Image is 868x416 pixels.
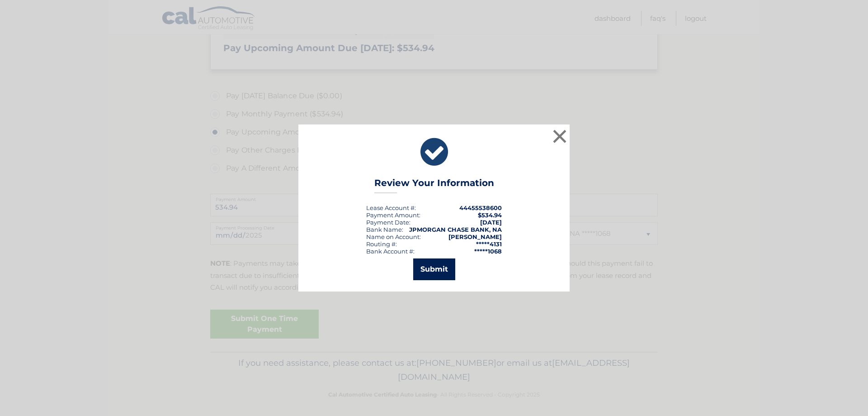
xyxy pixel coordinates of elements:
div: Payment Amount: [366,211,420,219]
strong: 44455538600 [459,204,502,211]
span: [DATE] [480,219,502,226]
strong: JPMORGAN CHASE BANK, NA [409,226,502,233]
strong: [PERSON_NAME] [448,233,502,240]
div: Routing #: [366,240,397,248]
button: Submit [413,258,455,280]
div: : [366,219,410,226]
h3: Review Your Information [374,177,494,193]
div: Bank Account #: [366,248,415,255]
div: Bank Name: [366,226,403,233]
button: × [551,127,569,145]
div: Lease Account #: [366,204,416,211]
span: Payment Date [366,219,409,226]
span: $534.94 [478,211,502,219]
div: Name on Account: [366,233,421,240]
